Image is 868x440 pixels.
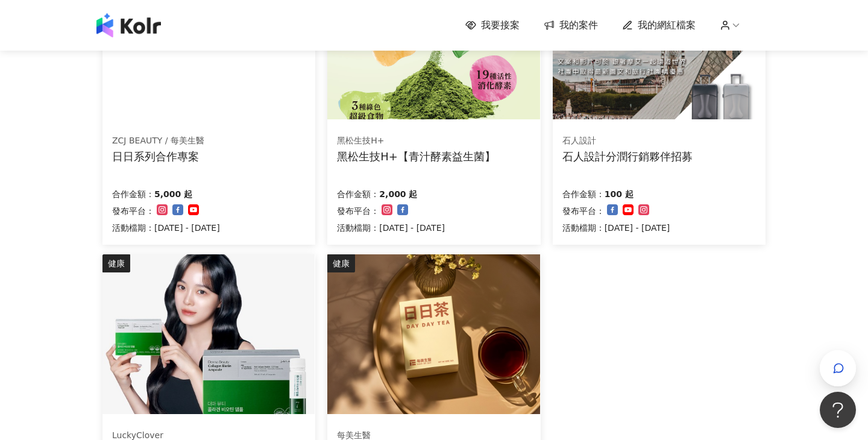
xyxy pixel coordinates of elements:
[562,187,605,201] p: 合作金額：
[337,187,379,201] p: 合作金額：
[337,149,495,164] div: 黑松生技H+【青汁酵素益生菌】
[544,19,598,32] a: 我的案件
[562,221,670,235] p: 活動檔期：[DATE] - [DATE]
[638,19,696,32] span: 我的網紅檔案
[562,135,693,147] div: 石人設計
[112,187,154,201] p: 合作金額：
[337,135,495,147] div: 黑松生技H+
[562,149,693,164] div: 石人設計分潤行銷夥伴招募
[337,221,445,235] p: 活動檔期：[DATE] - [DATE]
[112,149,204,164] div: 日日系列合作專案
[327,254,355,272] div: 健康
[605,187,634,201] p: 100 起
[154,187,192,201] p: 5,000 起
[820,392,856,428] iframe: Help Scout Beacon - Open
[562,204,605,218] p: 發布平台：
[112,221,220,235] p: 活動檔期：[DATE] - [DATE]
[102,254,315,414] img: 韓國健康食品功能性膠原蛋白
[379,187,417,201] p: 2,000 起
[559,19,598,32] span: 我的案件
[622,19,696,32] a: 我的網紅檔案
[112,204,154,218] p: 發布平台：
[465,19,520,32] a: 我要接案
[481,19,520,32] span: 我要接案
[102,254,130,272] div: 健康
[327,254,539,414] img: 日日茶
[337,204,379,218] p: 發布平台：
[96,13,161,37] img: logo
[112,135,204,147] div: ZCJ BEAUTY / 每美生醫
